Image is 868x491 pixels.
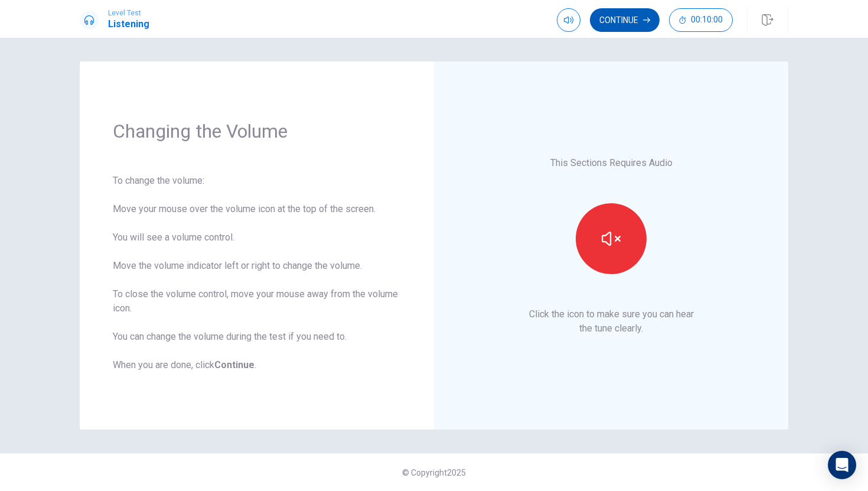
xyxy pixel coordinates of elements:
[550,156,673,170] p: This Sections Requires Audio
[108,17,149,31] h1: Listening
[691,15,723,25] span: 00:10:00
[828,451,856,479] div: Open Intercom Messenger
[108,9,149,17] span: Level Test
[214,359,254,370] b: Continue
[669,8,733,32] button: 00:10:00
[113,119,401,143] h1: Changing the Volume
[590,8,660,32] button: Continue
[529,307,694,336] p: Click the icon to make sure you can hear the tune clearly.
[402,468,466,477] span: © Copyright 2025
[113,174,401,372] div: To change the volume: Move your mouse over the volume icon at the top of the screen. You will see...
